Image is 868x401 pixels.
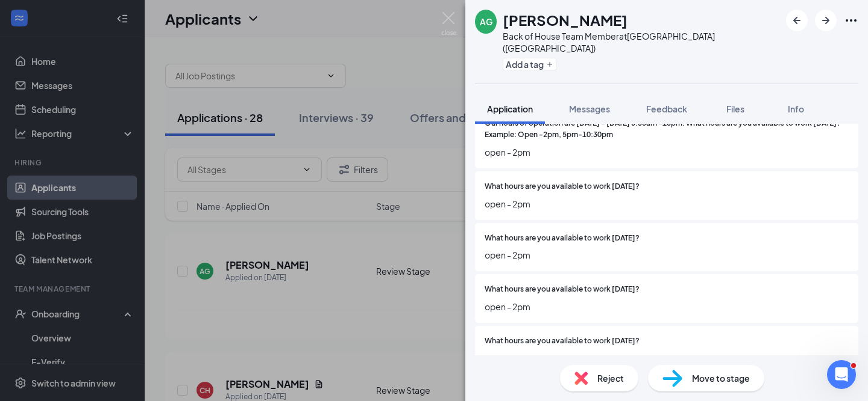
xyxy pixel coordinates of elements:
[569,103,610,114] span: Messages
[788,103,804,114] span: Info
[503,30,780,54] div: Back of House Team Member at [GEOGRAPHIC_DATA] ([GEOGRAPHIC_DATA])
[692,372,750,385] span: Move to stage
[485,181,640,192] span: What hours are you available to work [DATE]?
[485,352,849,365] span: open - 2pm
[487,103,533,114] span: Application
[485,335,640,347] span: What hours are you available to work [DATE]?
[827,360,856,389] iframe: Intercom live chat
[819,13,833,28] svg: ArrowRight
[815,10,837,31] button: ArrowRight
[503,58,556,70] button: PlusAdd a tag
[786,10,808,31] button: ArrowLeftNew
[485,248,849,262] span: open - 2pm
[790,13,804,28] svg: ArrowLeftNew
[485,118,849,141] span: Our hours of operation are [DATE] - [DATE] 6:30am -10pm. What hours are you available to work [DA...
[726,103,744,114] span: Files
[503,10,627,30] h1: [PERSON_NAME]
[844,13,858,28] svg: Ellipses
[485,233,640,244] span: What hours are you available to work [DATE]?
[485,197,849,210] span: open - 2pm
[485,300,849,313] span: open - 2pm
[597,372,624,385] span: Reject
[546,61,553,68] svg: Plus
[485,145,849,159] span: open - 2pm
[646,103,687,114] span: Feedback
[480,16,492,28] div: AG
[485,284,640,295] span: What hours are you available to work [DATE]?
